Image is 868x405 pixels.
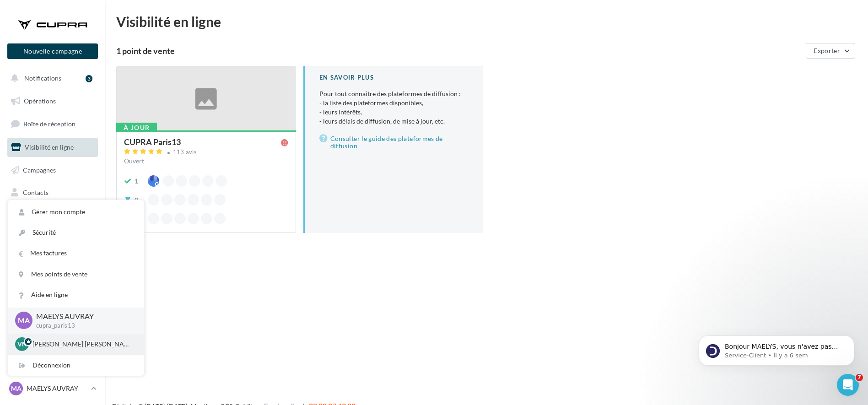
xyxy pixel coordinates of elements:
a: Aide en ligne [8,285,144,305]
p: cupra_paris13 [36,322,129,330]
a: Mes points de vente [8,264,144,285]
a: Gérer mon compte [8,202,144,222]
div: CUPRA Paris13 [124,138,181,146]
iframe: Intercom notifications message [685,316,868,380]
span: VN [17,340,27,349]
div: Déconnexion [8,355,144,376]
a: Calendrier [5,229,100,248]
a: 113 avis [124,147,288,158]
span: Ouvert [124,157,144,165]
div: Service-Client [32,109,77,119]
span: Tâches [117,308,139,315]
span: Boîte de réception [23,120,75,128]
img: Profile image for Service-Client [11,32,29,50]
a: Campagnes [5,161,100,180]
iframe: Intercom live chat [837,374,859,396]
a: Consulter le guide des plateformes de diffusion [319,133,469,151]
img: Profile image for Service-Client [11,134,29,152]
div: 0 [135,195,138,205]
img: Profile image for Service-Client [11,235,29,254]
p: MAELYS AUVRAY [36,311,129,322]
a: Campagnes DataOnDemand [5,282,100,309]
span: MA [11,384,22,393]
a: Opérations [5,92,100,111]
div: 3 [86,75,92,82]
button: Poser une question [42,258,141,276]
img: Profile image for Service-Client [11,269,29,287]
li: - la liste des plateformes disponibles, [319,98,469,108]
img: Profile image for Service-Client [11,201,29,220]
a: PLV et print personnalisable [5,251,100,278]
a: Sécurité [8,222,144,243]
button: Notifications 3 [5,69,96,88]
li: - leurs intérêts, [319,108,469,117]
div: Fermer [161,4,177,20]
span: Notifications [24,74,61,82]
a: MA MAELYS AUVRAY [7,380,98,397]
button: Conversations [73,286,110,322]
button: Nouvelle campagne [7,43,98,59]
span: Opérations [24,97,56,105]
p: Pour tout connaître des plateformes de diffusion : [319,89,469,126]
span: 7 [856,374,863,381]
img: Profile image for Service-Client [11,167,29,186]
div: Visibilité en ligne [116,15,857,28]
div: • Il y a 9 sem [79,244,119,254]
p: [PERSON_NAME] [PERSON_NAME] [32,340,133,349]
p: MAELYS AUVRAY [27,384,87,393]
div: À jour [116,123,157,133]
div: • Il y a 6 sem [79,143,119,152]
span: Conversations [75,308,126,315]
div: Service-Client [32,143,77,152]
div: Service-Client [32,211,77,220]
span: Contacts [23,189,49,196]
span: Exporter [814,47,840,54]
div: Service-Client [32,244,77,254]
span: Bonjour MAELYS, vous n'avez pas encore souscrit au module Marketing Direct ? Pour cela, c'est sim... [32,32,846,40]
span: MA [18,315,30,326]
div: Service-Client [32,75,77,85]
div: Service-Client [32,41,77,51]
img: Profile image for Service-Client [11,100,29,118]
button: Tâches [110,286,146,322]
span: Aide [158,308,172,315]
span: Actualités [39,308,70,315]
a: Visibilité en ligne [5,138,100,157]
button: Exporter [806,43,855,59]
li: - leurs délais de diffusion, de mise à jour, etc. [319,117,469,126]
span: Accueil [7,308,30,315]
div: • Il y a 4 sem [79,41,119,51]
a: Contacts [5,183,100,202]
div: • Il y a 6 sem [79,109,119,119]
img: Profile image for Service-Client [11,66,29,84]
span: Visibilité en ligne [25,143,74,151]
div: En savoir plus [319,73,469,82]
a: Mes factures [8,243,144,264]
div: Service-Client [32,177,77,186]
div: • Il y a 7 sem [79,177,119,186]
button: Actualités [37,286,73,322]
div: • Il y a 5 sem [79,75,119,85]
div: • Il y a 8 sem [79,211,119,220]
span: Campagnes [23,166,56,173]
div: 1 point de vente [116,47,802,55]
a: Boîte de réception [5,114,100,134]
h1: Conversations [58,4,128,20]
a: Médiathèque [5,206,100,225]
div: Service-Client [32,278,77,288]
button: Aide [146,286,183,322]
div: • Il y a 11 sem [79,278,124,288]
div: 113 avis [173,149,197,155]
div: 1 [135,177,138,186]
